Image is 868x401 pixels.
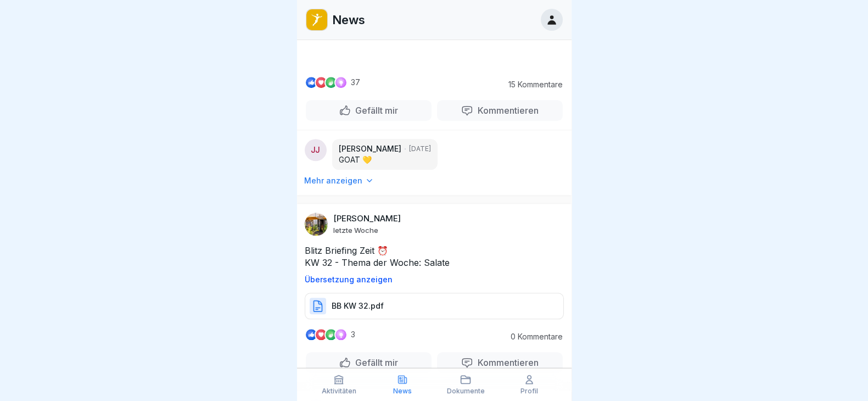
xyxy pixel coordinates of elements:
[332,300,384,311] p: BB KW 32.pdf
[393,387,412,395] p: News
[351,330,355,339] p: 3
[502,332,563,341] p: 0 Kommentare
[351,78,360,87] p: 37
[520,387,538,395] p: Profil
[473,105,539,116] p: Kommentieren
[305,305,564,316] a: BB KW 32.pdf
[409,144,431,154] p: [DATE]
[322,387,356,395] p: Aktivitäten
[473,357,539,368] p: Kommentieren
[306,9,327,30] img: oo2rwhh5g6mqyfqxhtbddxvd.png
[447,387,485,395] p: Dokumente
[351,105,398,116] p: Gefällt mir
[333,226,378,235] p: letzte Woche
[305,244,564,269] p: Blitz Briefing Zeit ⏰ KW 32 - Thema der Woche: Salate
[304,175,362,186] p: Mehr anzeigen
[339,143,401,154] p: [PERSON_NAME]
[305,139,327,161] div: JJ
[305,275,564,284] p: Übersetzung anzeigen
[332,13,365,27] p: News
[502,80,563,89] p: 15 Kommentare
[339,154,431,165] p: GOAT 💛
[351,357,398,368] p: Gefällt mir
[333,214,401,224] p: [PERSON_NAME]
